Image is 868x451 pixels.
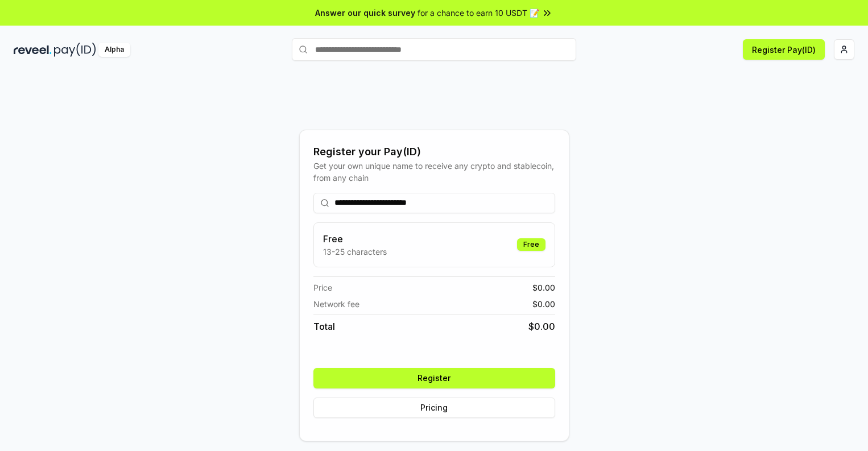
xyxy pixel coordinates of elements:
[313,298,359,310] span: Network fee
[418,7,539,19] span: for a chance to earn 10 USDT 📝
[98,43,130,57] div: Alpha
[313,144,555,160] div: Register your Pay(ID)
[14,43,52,57] img: reveel_dark
[323,246,387,258] p: 13-25 characters
[315,7,415,19] span: Answer our quick survey
[743,39,825,60] button: Register Pay(ID)
[313,282,332,293] span: Price
[313,320,335,333] span: Total
[313,368,555,388] button: Register
[313,398,555,418] button: Pricing
[532,282,555,293] span: $ 0.00
[532,298,555,310] span: $ 0.00
[528,320,555,333] span: $ 0.00
[54,43,96,57] img: pay_id
[517,238,545,251] div: Free
[313,160,555,184] div: Get your own unique name to receive any crypto and stablecoin, from any chain
[323,232,387,246] h3: Free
